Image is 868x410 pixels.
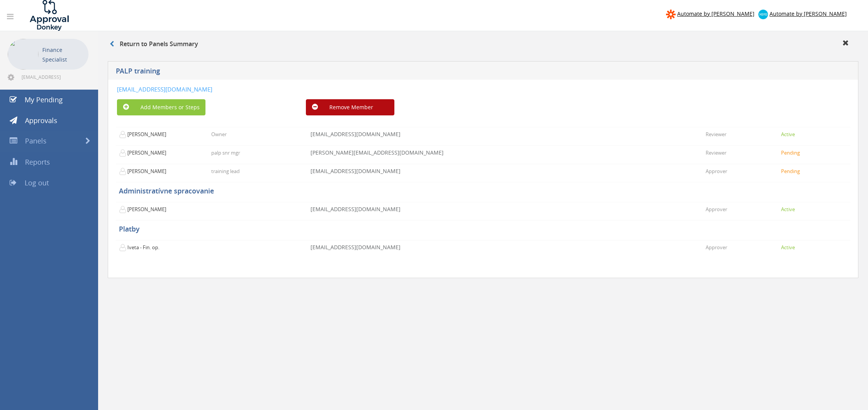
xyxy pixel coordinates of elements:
[117,99,205,115] button: Add Members or Steps
[119,187,847,195] h5: Administratívne spracovanie
[781,244,795,251] small: Active
[307,127,703,145] td: [EMAIL_ADDRESS][DOMAIN_NAME]
[119,244,163,252] p: Iveta - Fin. op.
[25,95,63,104] span: My Pending
[706,149,726,157] p: Reviewer
[116,67,631,77] h5: PALP training
[307,202,703,220] td: [EMAIL_ADDRESS][DOMAIN_NAME]
[781,206,795,213] small: Active
[781,149,800,156] small: Pending
[706,168,727,175] p: Approver
[119,168,166,175] p: [PERSON_NAME]
[706,244,727,251] p: Approver
[211,131,227,138] p: Owner
[307,145,703,164] td: [PERSON_NAME][EMAIL_ADDRESS][DOMAIN_NAME]
[666,10,676,19] img: zapier-logomark.png
[211,149,240,157] p: palp snr mgr
[110,41,198,48] h3: Return to Panels Summary
[770,10,847,17] span: Automate by [PERSON_NAME]
[706,206,727,213] p: Approver
[119,131,166,138] p: [PERSON_NAME]
[307,240,703,259] td: [EMAIL_ADDRESS][DOMAIN_NAME]
[706,131,726,138] p: Reviewer
[42,45,85,64] p: Finance Specialist
[781,168,800,175] small: Pending
[25,136,47,145] span: Panels
[307,164,703,182] td: [EMAIL_ADDRESS][DOMAIN_NAME]
[119,225,847,233] h5: Platby
[211,168,240,175] p: training lead
[119,206,166,213] p: [PERSON_NAME]
[25,178,49,187] span: Log out
[758,10,768,19] img: xero-logo.png
[677,10,754,17] span: Automate by [PERSON_NAME]
[117,85,212,93] a: [EMAIL_ADDRESS][DOMAIN_NAME]
[25,157,50,167] span: Reports
[119,149,166,157] p: [PERSON_NAME]
[22,74,87,80] span: [EMAIL_ADDRESS][DOMAIN_NAME]
[306,99,394,115] button: Remove Member
[781,131,795,138] small: Active
[25,116,57,125] span: Approvals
